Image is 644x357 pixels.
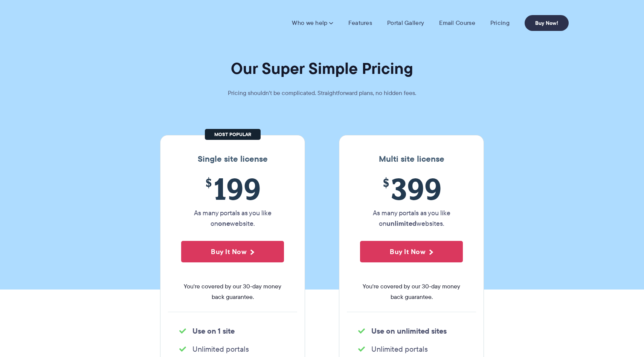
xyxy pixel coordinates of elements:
span: You're covered by our 30-day money back guarantee. [360,281,463,302]
strong: one [218,218,230,228]
strong: Use on unlimited sites [371,325,447,337]
a: Email Course [439,19,475,27]
p: Pricing shouldn't be complicated. Straightforward plans, no hidden fees. [209,88,435,98]
h3: Multi site license [347,154,476,164]
button: Buy It Now [181,241,284,262]
span: 399 [360,172,463,206]
a: Pricing [490,19,510,27]
a: Portal Gallery [387,19,424,27]
li: Unlimited portals [358,344,465,354]
span: 199 [181,172,284,206]
li: Unlimited portals [179,344,286,354]
p: As many portals as you like on website. [181,208,284,229]
a: Features [348,19,372,27]
strong: Use on 1 site [192,325,235,337]
h3: Single site license [168,154,297,164]
strong: unlimited [386,218,417,228]
a: Who we help [292,19,333,27]
span: You're covered by our 30-day money back guarantee. [181,281,284,302]
button: Buy It Now [360,241,463,262]
p: As many portals as you like on websites. [360,208,463,229]
a: Buy Now! [525,15,569,31]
